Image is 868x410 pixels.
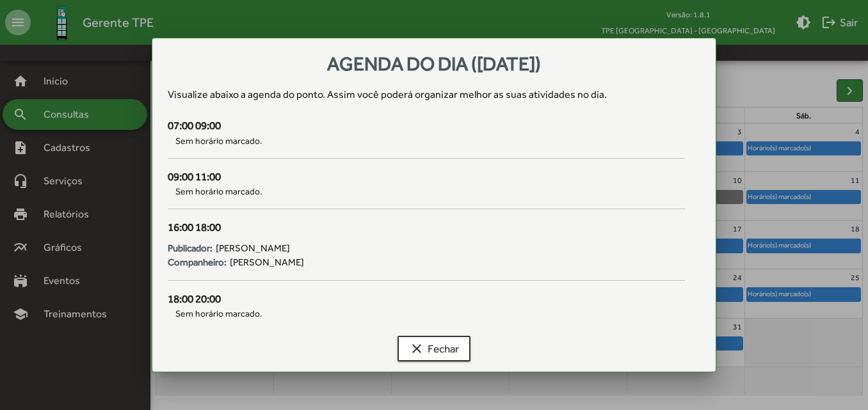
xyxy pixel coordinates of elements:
[168,291,684,308] div: 18:00 20:00
[216,241,290,256] span: [PERSON_NAME]
[168,255,227,270] strong: Companheiro:
[168,241,213,256] strong: Publicador:
[327,52,541,75] span: Agenda do dia ([DATE])
[168,118,684,134] div: 07:00 09:00
[168,219,684,236] div: 16:00 18:00
[168,307,684,320] span: Sem horário marcado.
[409,337,459,360] span: Fechar
[409,341,424,356] mat-icon: clear
[168,169,684,185] div: 09:00 11:00
[168,185,684,198] span: Sem horário marcado.
[168,87,700,102] div: Visualize abaixo a agenda do ponto . Assim você poderá organizar melhor as suas atividades no dia.
[168,134,684,148] span: Sem horário marcado.
[230,255,304,270] span: [PERSON_NAME]
[398,336,470,361] button: Fechar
